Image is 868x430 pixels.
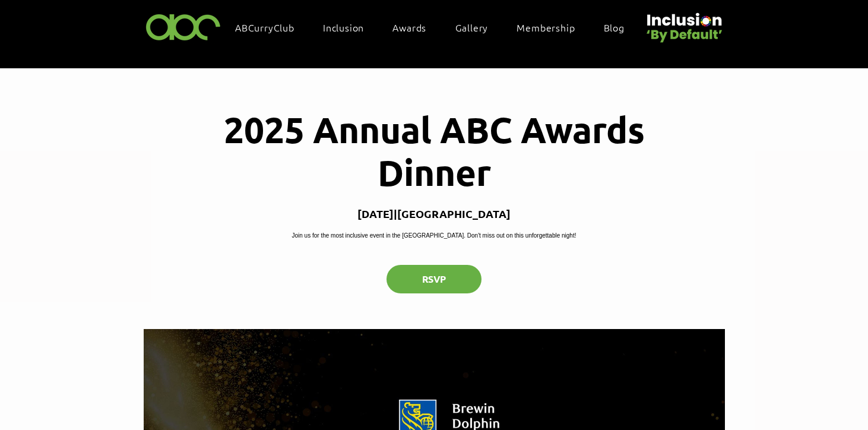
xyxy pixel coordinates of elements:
a: Gallery [449,15,506,40]
button: RSVP [387,265,481,293]
img: Untitled design (22).png [642,3,724,44]
h1: 2025 Annual ABC Awards Dinner [184,107,685,193]
span: ABCurryClub [235,21,294,34]
a: Blog [598,15,642,40]
img: ABC-Logo-Blank-Background-01-01-2.png [142,9,224,44]
p: Join us for the most inclusive event in the [GEOGRAPHIC_DATA]. Don't miss out on this unforgettab... [292,231,576,240]
a: Membership [511,15,593,40]
p: [DATE] [357,207,394,220]
div: Awards [387,15,444,40]
div: Inclusion [317,15,382,40]
a: ABCurryClub [229,15,312,40]
p: [GEOGRAPHIC_DATA] [397,207,511,220]
span: Blog [604,21,625,34]
span: Awards [392,21,426,34]
span: Gallery [455,21,489,34]
span: Inclusion [323,21,364,34]
nav: Site [229,15,642,40]
span: | [394,207,397,220]
span: Membership [517,21,575,34]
